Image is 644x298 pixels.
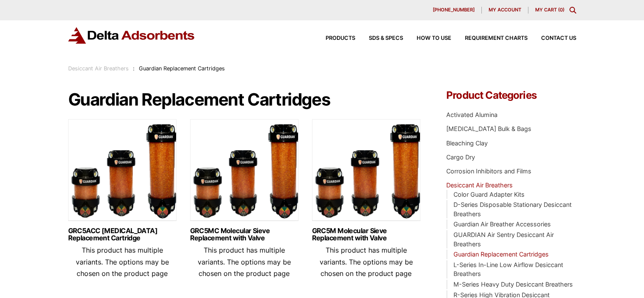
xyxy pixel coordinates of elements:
[446,181,513,189] a: Desiccant Air Breathers
[68,90,421,109] h1: Guardian Replacement Cartridges
[453,191,525,198] a: Color Guard Adapter Kits
[528,36,576,41] a: Contact Us
[453,261,563,278] a: L-Series In-Line Low Airflow Desiccant Breathers
[433,8,475,12] span: [PHONE_NUMBER]
[446,111,498,118] a: Activated Alumina
[139,65,225,72] span: Guardian Replacement Cartridges
[355,36,403,41] a: SDS & SPECS
[426,7,482,14] a: [PHONE_NUMBER]
[68,27,195,44] img: Delta Adsorbents
[417,36,451,41] span: How to Use
[198,246,291,277] span: This product has multiple variants. The options may be chosen on the product page
[446,153,475,161] a: Cargo Dry
[541,36,576,41] span: Contact Us
[326,36,355,41] span: Products
[312,36,355,41] a: Products
[482,7,528,14] a: My account
[68,65,129,72] a: Desiccant Air Breathers
[446,125,531,132] a: [MEDICAL_DATA] Bulk & Bags
[453,281,573,288] a: M-Series Heavy Duty Desiccant Breathers
[446,167,531,175] a: Corrosion Inhibitors and Films
[489,8,521,12] span: My account
[190,227,299,242] a: GRC5MC Molecular Sieve Replacement with Valve
[312,227,420,242] a: GRC5M Molecular Sieve Replacement with Valve
[133,65,135,72] span: :
[560,7,563,13] span: 0
[453,220,551,228] a: Guardian Air Breather Accessories
[446,139,488,147] a: Bleaching Clay
[569,7,576,14] div: Toggle Modal Content
[451,36,528,41] a: Requirement Charts
[403,36,451,41] a: How to Use
[76,246,169,277] span: This product has multiple variants. The options may be chosen on the product page
[369,36,403,41] span: SDS & SPECS
[465,36,528,41] span: Requirement Charts
[68,227,177,242] a: GRC5ACC [MEDICAL_DATA] Replacement Cartridge
[320,246,413,277] span: This product has multiple variants. The options may be chosen on the product page
[453,251,549,258] a: Guardian Replacement Cartridges
[453,201,572,217] a: D-Series Disposable Stationary Desiccant Breathers
[446,90,576,100] h4: Product Categories
[535,7,564,13] a: My Cart (0)
[453,231,554,248] a: GUARDIAN Air Sentry Desiccant Air Breathers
